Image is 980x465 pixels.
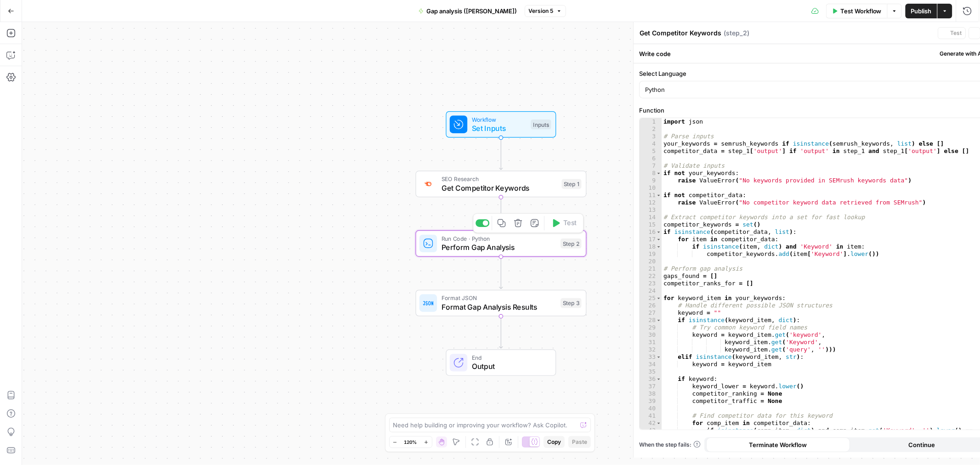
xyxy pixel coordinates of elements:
[404,438,417,446] span: 120%
[640,250,662,258] div: 19
[544,436,565,448] button: Copy
[640,199,662,206] div: 12
[529,7,554,15] span: Version 5
[413,4,523,18] button: Gap analysis ([PERSON_NAME])
[645,85,978,94] input: Python
[640,214,662,221] div: 14
[640,118,662,125] div: 1
[640,243,662,250] div: 18
[561,298,582,308] div: Step 3
[640,405,662,412] div: 40
[472,115,527,124] span: Workflow
[640,265,662,272] div: 21
[572,438,587,446] span: Paste
[656,228,661,236] span: Toggle code folding, rows 16 through 19
[640,236,662,243] div: 17
[640,287,662,295] div: 24
[640,427,662,442] div: 43
[472,123,527,134] span: Set Inputs
[640,390,662,397] div: 38
[640,28,721,38] textarea: Get Competitor Keywords
[640,383,662,390] div: 37
[640,353,662,361] div: 33
[561,238,582,249] div: Step 2
[640,258,662,265] div: 20
[911,6,932,16] span: Publish
[640,397,662,405] div: 39
[640,280,662,287] div: 23
[950,29,962,37] span: Test
[826,4,887,18] button: Test Workflow
[656,243,661,250] span: Toggle code folding, rows 18 through 19
[656,170,661,177] span: Toggle code folding, rows 8 through 9
[640,184,662,192] div: 10
[426,6,517,16] span: Gap analysis ([PERSON_NAME])
[749,440,807,449] span: Terminate Workflow
[442,301,556,312] span: Format Gap Analysis Results
[547,438,561,446] span: Copy
[640,295,662,302] div: 25
[499,257,503,289] g: Edge from step_2 to step_3
[640,375,662,383] div: 36
[568,436,591,448] button: Paste
[442,234,556,243] span: Run Code · Python
[640,140,662,147] div: 4
[416,230,587,257] div: Run Code · PythonPerform Gap AnalysisStep 2Test
[640,147,662,155] div: 5
[640,368,662,375] div: 35
[640,339,662,346] div: 31
[640,177,662,184] div: 9
[656,427,661,434] span: Toggle code folding, rows 43 through 46
[640,272,662,280] div: 22
[640,125,662,133] div: 2
[640,206,662,214] div: 13
[640,221,662,228] div: 15
[640,346,662,353] div: 32
[442,182,557,193] span: Get Competitor Keywords
[724,28,749,38] span: ( step_2 )
[656,236,661,243] span: Toggle code folding, rows 17 through 19
[416,171,587,198] div: SEO ResearchGet Competitor KeywordsStep 1
[640,324,662,331] div: 29
[640,133,662,140] div: 3
[423,179,434,189] img: p4kt2d9mz0di8532fmfgvfq6uqa0
[416,349,587,376] div: EndOutput
[906,4,937,18] button: Publish
[499,138,503,170] g: Edge from start to step_1
[640,192,662,199] div: 11
[656,192,661,199] span: Toggle code folding, rows 11 through 12
[640,155,662,162] div: 6
[640,331,662,339] div: 30
[640,420,662,427] div: 42
[442,242,556,253] span: Perform Gap Analysis
[656,317,661,324] span: Toggle code folding, rows 28 through 32
[656,295,661,302] span: Toggle code folding, rows 25 through 59
[639,441,701,449] a: When the step fails:
[525,5,566,17] button: Version 5
[472,353,547,362] span: End
[499,197,503,229] g: Edge from step_1 to step_2
[416,290,587,317] div: Format JSONFormat Gap Analysis ResultsStep 3
[640,228,662,236] div: 16
[442,175,557,183] span: SEO Research
[640,309,662,317] div: 27
[656,420,661,427] span: Toggle code folding, rows 42 through 46
[640,170,662,177] div: 8
[640,412,662,420] div: 41
[562,179,582,189] div: Step 1
[640,361,662,368] div: 34
[656,375,661,383] span: Toggle code folding, rows 36 through 59
[531,119,551,130] div: Inputs
[640,317,662,324] div: 28
[442,294,556,302] span: Format JSON
[656,353,661,361] span: Toggle code folding, rows 33 through 34
[640,162,662,170] div: 7
[908,440,935,449] span: Continue
[499,317,503,348] g: Edge from step_3 to end
[472,361,547,372] span: Output
[416,111,587,138] div: WorkflowSet InputsInputs
[640,302,662,309] div: 26
[840,6,882,16] span: Test Workflow
[938,27,966,39] button: Test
